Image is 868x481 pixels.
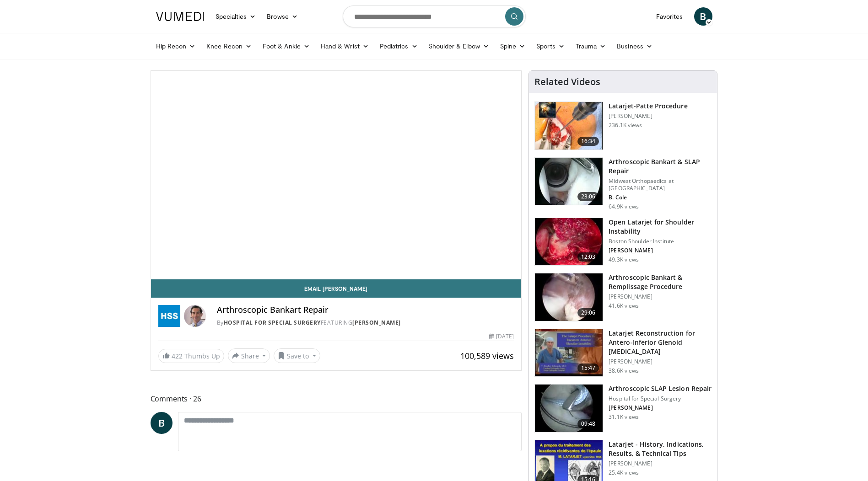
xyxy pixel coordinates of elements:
[217,305,514,315] h4: Arthroscopic Bankart Repair
[694,7,712,26] a: B
[352,319,401,326] a: [PERSON_NAME]
[274,348,320,363] button: Save to
[609,395,712,402] p: Hospital for Special Surgery
[374,37,423,55] a: Pediatrics
[261,7,303,26] a: Browse
[535,273,603,321] img: wolf_3.png.150x105_q85_crop-smart_upscale.jpg
[534,76,600,87] h4: Related Videos
[156,12,205,21] img: VuMedi Logo
[609,157,712,176] h3: Arthroscopic Bankart & SLAP Repair
[609,358,712,365] p: [PERSON_NAME]
[534,157,712,210] a: 23:06 Arthroscopic Bankart & SLAP Repair Midwest Orthopaedics at [GEOGRAPHIC_DATA] B. Cole 64.9K ...
[577,308,599,317] span: 29:06
[609,112,687,120] p: [PERSON_NAME]
[570,37,612,55] a: Trauma
[609,367,639,374] p: 38.6K views
[151,71,522,279] video-js: Video Player
[577,137,599,146] span: 16:34
[609,329,712,356] h3: Latarjet Reconstruction for Antero-Inferior Glenoid [MEDICAL_DATA]
[534,102,712,150] a: 16:34 Latarjet-Patte Procedure [PERSON_NAME] 236.1K views
[158,305,180,327] img: Hospital for Special Surgery
[577,419,599,428] span: 09:48
[577,363,599,373] span: 15:47
[577,192,599,201] span: 23:06
[609,247,712,254] p: [PERSON_NAME]
[534,218,712,266] a: 12:03 Open Latarjet for Shoulder Instability Boston Shoulder Institute [PERSON_NAME] 49.3K views
[651,7,689,26] a: Favorites
[535,329,603,377] img: 38708_0000_3.png.150x105_q85_crop-smart_upscale.jpg
[228,348,270,363] button: Share
[609,194,712,201] p: B. Cole
[535,102,603,150] img: 617583_3.png.150x105_q85_crop-smart_upscale.jpg
[531,37,570,55] a: Sports
[609,238,712,245] p: Boston Shoulder Institute
[201,37,257,55] a: Knee Recon
[535,158,603,205] img: cole_0_3.png.150x105_q85_crop-smart_upscale.jpg
[609,440,712,458] h3: Latarjet - History, Indications, Results, & Technical Tips
[577,252,599,262] span: 12:03
[151,279,522,298] a: Email [PERSON_NAME]
[210,7,262,26] a: Specialties
[609,302,639,310] p: 41.6K views
[151,412,173,434] a: B
[609,177,712,192] p: Midwest Orthopaedics at [GEOGRAPHIC_DATA]
[534,329,712,377] a: 15:47 Latarjet Reconstruction for Antero-Inferior Glenoid [MEDICAL_DATA] [PERSON_NAME] 38.6K views
[460,350,514,361] span: 100,589 views
[217,319,514,327] div: By FEATURING
[609,256,639,263] p: 49.3K views
[257,37,315,55] a: Foot & Ankle
[224,319,321,326] a: Hospital for Special Surgery
[609,460,712,467] p: [PERSON_NAME]
[423,37,495,55] a: Shoulder & Elbow
[609,122,642,129] p: 236.1K views
[489,332,514,341] div: [DATE]
[315,37,374,55] a: Hand & Wrist
[611,37,658,55] a: Business
[535,385,603,432] img: 6871_3.png.150x105_q85_crop-smart_upscale.jpg
[609,218,712,236] h3: Open Latarjet for Shoulder Instability
[609,203,639,210] p: 64.9K views
[609,404,712,412] p: [PERSON_NAME]
[609,469,639,476] p: 25.4K views
[609,293,712,300] p: [PERSON_NAME]
[343,5,526,27] input: Search topics, interventions
[534,273,712,321] a: 29:06 Arthroscopic Bankart & Remplissage Procedure [PERSON_NAME] 41.6K views
[184,305,206,327] img: Avatar
[609,413,639,421] p: 31.1K views
[172,352,183,360] span: 422
[534,384,712,433] a: 09:48 Arthroscopic SLAP Lesion Repair Hospital for Special Surgery [PERSON_NAME] 31.1K views
[495,37,531,55] a: Spine
[609,102,687,111] h3: Latarjet-Patte Procedure
[151,37,201,55] a: Hip Recon
[609,273,712,291] h3: Arthroscopic Bankart & Remplissage Procedure
[158,349,224,363] a: 422 Thumbs Up
[151,393,522,405] span: Comments 26
[535,218,603,266] img: 944938_3.png.150x105_q85_crop-smart_upscale.jpg
[609,384,712,393] h3: Arthroscopic SLAP Lesion Repair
